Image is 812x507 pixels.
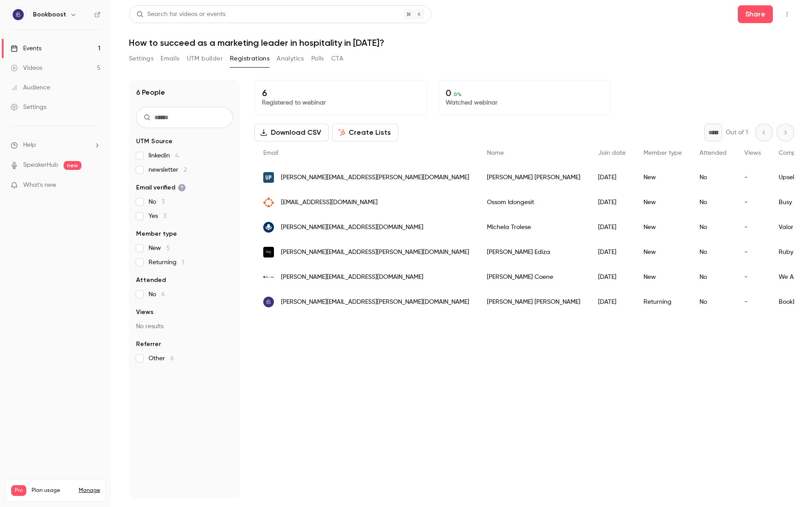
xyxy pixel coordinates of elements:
[589,165,635,190] div: [DATE]
[635,290,691,314] div: Returning
[23,181,56,190] span: What's new
[738,5,773,23] button: Share
[263,172,274,183] img: upsellguru.com
[589,240,635,265] div: [DATE]
[32,487,73,494] span: Plan usage
[726,128,748,137] p: Out of 1
[699,150,727,156] span: Attended
[736,290,770,314] div: -
[263,276,274,278] img: wearekey.nl
[691,290,736,314] div: No
[635,240,691,265] div: New
[263,222,274,233] img: valorhospitality.com
[281,273,423,282] span: [PERSON_NAME][EMAIL_ADDRESS][DOMAIN_NAME]
[129,37,794,48] h1: How to succeed as a marketing leader in hospitality in [DATE]?
[478,165,589,190] div: [PERSON_NAME] [PERSON_NAME]
[281,198,378,207] span: [EMAIL_ADDRESS][DOMAIN_NAME]
[136,87,165,98] h1: 6 People
[175,153,179,159] span: 4
[136,276,166,285] span: Attended
[635,165,691,190] div: New
[11,44,41,53] div: Events
[736,240,770,265] div: -
[23,141,36,150] span: Help
[166,245,170,251] span: 5
[263,247,274,258] img: ruby-hotels.com
[149,165,187,174] span: newsletter
[487,150,504,156] span: Name
[149,290,165,299] span: No
[11,83,50,92] div: Audience
[230,52,269,66] button: Registrations
[478,265,589,290] div: [PERSON_NAME] Coene
[149,354,174,363] span: Other
[149,258,184,267] span: Returning
[149,151,179,160] span: linkedin
[589,190,635,215] div: [DATE]
[136,322,233,331] p: No results
[691,265,736,290] div: No
[635,265,691,290] div: New
[598,150,626,156] span: Join date
[589,265,635,290] div: [DATE]
[262,98,420,107] p: Registered to webinar
[64,161,81,170] span: new
[331,52,343,66] button: CTA
[691,190,736,215] div: No
[589,215,635,240] div: [DATE]
[129,52,153,66] button: Settings
[170,355,174,362] span: 6
[478,240,589,265] div: [PERSON_NAME] Ediza
[182,259,184,266] span: 1
[744,150,761,156] span: Views
[254,124,329,141] button: Download CSV
[281,173,469,182] span: [PERSON_NAME][EMAIL_ADDRESS][PERSON_NAME][DOMAIN_NAME]
[11,485,26,496] span: Pro
[691,165,736,190] div: No
[136,229,177,238] span: Member type
[311,52,324,66] button: Polls
[187,52,223,66] button: UTM builder
[332,124,398,141] button: Create Lists
[263,197,274,208] img: busyhotelier.com
[149,197,165,206] span: No
[136,308,153,317] span: Views
[163,213,166,219] span: 3
[263,297,274,307] img: bookboost.io
[446,98,603,107] p: Watched webinar
[691,215,736,240] div: No
[736,165,770,190] div: -
[90,181,100,189] iframe: Noticeable Trigger
[137,10,225,19] div: Search for videos or events
[136,183,186,192] span: Email verified
[478,215,589,240] div: Michela Trolese
[277,52,304,66] button: Analytics
[11,64,42,72] div: Videos
[643,150,682,156] span: Member type
[281,223,423,232] span: [PERSON_NAME][EMAIL_ADDRESS][DOMAIN_NAME]
[446,88,603,98] p: 0
[11,103,46,112] div: Settings
[33,10,66,19] h6: Bookboost
[161,52,179,66] button: Emails
[589,290,635,314] div: [DATE]
[635,215,691,240] div: New
[263,150,278,156] span: Email
[635,190,691,215] div: New
[454,91,462,97] span: 0 %
[161,199,165,205] span: 3
[281,248,469,257] span: [PERSON_NAME][EMAIL_ADDRESS][PERSON_NAME][DOMAIN_NAME]
[149,244,170,253] span: New
[262,88,420,98] p: 6
[736,215,770,240] div: -
[691,240,736,265] div: No
[161,291,165,298] span: 6
[11,8,25,22] img: Bookboost
[136,137,173,146] span: UTM Source
[478,290,589,314] div: [PERSON_NAME] [PERSON_NAME]
[736,265,770,290] div: -
[149,212,166,221] span: Yes
[79,487,100,494] a: Manage
[736,190,770,215] div: -
[281,298,469,307] span: [PERSON_NAME][EMAIL_ADDRESS][PERSON_NAME][DOMAIN_NAME]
